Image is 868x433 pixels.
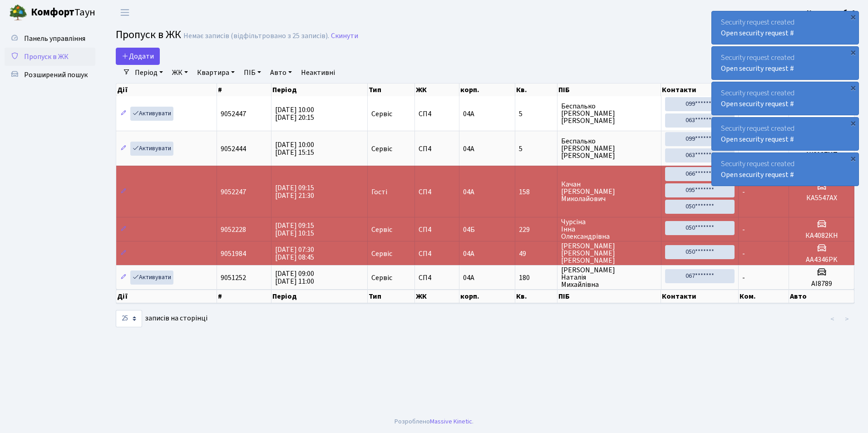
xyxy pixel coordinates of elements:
[463,273,474,283] span: 04А
[459,290,515,303] th: корп.
[848,118,858,128] div: ×
[368,84,414,96] th: Тип
[848,154,858,163] div: ×
[371,226,392,233] span: Сервіс
[275,140,314,157] span: [DATE] 10:00 [DATE] 15:15
[742,187,745,197] span: -
[712,153,858,186] div: Security request created
[519,110,553,118] span: 5
[168,65,192,80] a: ЖК
[275,269,314,286] span: [DATE] 09:00 [DATE] 11:00
[5,30,95,48] a: Панель управління
[661,290,739,303] th: Контакти
[742,225,745,235] span: -
[742,273,745,283] span: -
[721,64,794,74] a: Open security request #
[793,280,850,288] h5: АІ8789
[266,65,296,80] a: Авто
[275,245,314,262] span: [DATE] 07:30 [DATE] 08:45
[240,65,265,80] a: ПІБ
[459,84,515,96] th: корп.
[9,4,27,22] img: logo.png
[519,226,553,233] span: 229
[368,290,414,303] th: Тип
[130,271,173,285] a: Активувати
[739,290,789,303] th: Ком.
[331,32,358,40] a: Скинути
[217,290,272,303] th: #
[193,65,238,80] a: Квартира
[116,84,217,96] th: Дії
[721,28,794,38] a: Open security request #
[395,417,473,427] div: Розроблено .
[721,134,794,144] a: Open security request #
[271,84,368,96] th: Період
[221,109,246,119] span: 9052447
[31,5,95,20] span: Таун
[721,99,794,109] a: Open security request #
[793,231,850,240] h5: КА4082КН
[24,70,88,80] span: Розширений пошук
[561,266,657,288] span: [PERSON_NAME] Наталія Михайлівна
[848,83,858,92] div: ×
[297,65,339,80] a: Неактивні
[116,310,142,327] select: записів на сторінці
[5,48,95,66] a: Пропуск в ЖК
[275,105,314,123] span: [DATE] 10:00 [DATE] 20:15
[519,250,553,257] span: 49
[221,273,246,283] span: 9051252
[515,290,557,303] th: Кв.
[463,225,475,235] span: 04Б
[419,226,456,233] span: СП4
[807,8,857,18] b: Консьєрж б. 4.
[807,7,857,18] a: Консьєрж б. 4.
[419,250,456,257] span: СП4
[742,249,745,259] span: -
[519,145,553,153] span: 5
[31,5,74,20] b: Комфорт
[519,274,553,281] span: 180
[712,82,858,115] div: Security request created
[463,109,474,119] span: 04А
[515,84,557,96] th: Кв.
[712,47,858,79] div: Security request created
[116,27,181,43] span: Пропуск в ЖК
[122,51,154,61] span: Додати
[217,84,272,96] th: #
[371,274,392,281] span: Сервіс
[561,138,657,159] span: Беспалько [PERSON_NAME] [PERSON_NAME]
[712,11,858,44] div: Security request created
[561,103,657,124] span: Беспалько [PERSON_NAME] [PERSON_NAME]
[24,34,85,44] span: Панель управління
[130,107,173,121] a: Активувати
[789,290,854,303] th: Авто
[131,65,167,80] a: Період
[661,84,739,96] th: Контакти
[793,194,850,202] h5: КА5547АХ
[419,145,456,153] span: СП4
[221,225,246,235] span: 9052228
[561,218,657,240] span: Чурсіна Інна Олександрівна
[275,221,314,238] span: [DATE] 09:15 [DATE] 10:15
[519,188,553,196] span: 158
[848,12,858,21] div: ×
[419,110,456,118] span: СП4
[848,48,858,57] div: ×
[371,110,392,118] span: Сервіс
[561,181,657,202] span: Качан [PERSON_NAME] Миколайович
[561,242,657,264] span: [PERSON_NAME] [PERSON_NAME] [PERSON_NAME]
[275,183,314,201] span: [DATE] 09:15 [DATE] 21:30
[221,249,246,259] span: 9051984
[5,66,95,84] a: Розширений пошук
[183,32,329,40] div: Немає записів (відфільтровано з 25 записів).
[712,118,858,150] div: Security request created
[221,187,246,197] span: 9052247
[463,249,474,259] span: 04А
[116,310,207,327] label: записів на сторінці
[419,188,456,196] span: СП4
[113,5,136,20] button: Переключити навігацію
[557,290,661,303] th: ПІБ
[721,170,794,180] a: Open security request #
[371,145,392,153] span: Сервіс
[463,144,474,154] span: 04А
